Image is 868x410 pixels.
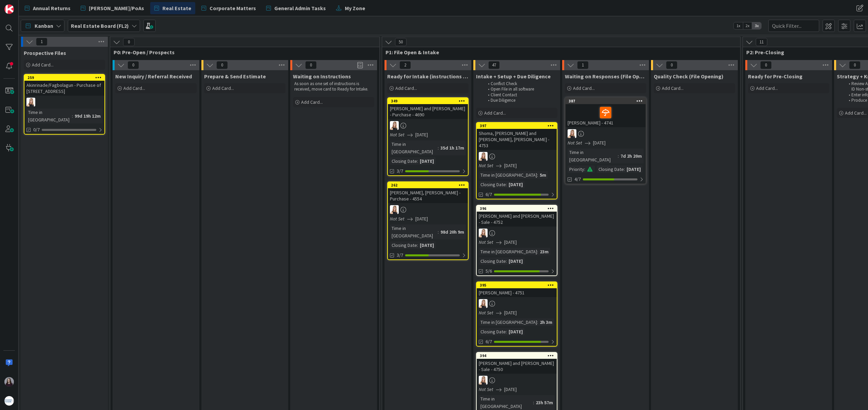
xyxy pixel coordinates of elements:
[537,171,538,179] span: :
[479,229,488,237] img: DB
[479,386,493,392] i: Not Set
[386,49,732,56] span: P1: File Open & Intake
[479,257,506,265] div: Closing Date
[4,377,14,387] img: BC
[24,50,66,56] span: Prospective Files
[89,4,144,12] span: [PERSON_NAME]/PoAs
[477,282,557,288] div: 395
[395,85,417,91] span: Add Card...
[388,98,468,119] div: 349[PERSON_NAME] and [PERSON_NAME] - Purchase - 4690
[573,85,595,91] span: Add Card...
[294,81,373,92] p: As soon as one set of instructions is received, move card to Ready for Intake.
[566,104,646,127] div: [PERSON_NAME] - 4741
[390,216,405,222] i: Not Set
[27,75,104,80] div: 259
[477,123,557,129] div: 397
[477,212,557,227] div: [PERSON_NAME] and [PERSON_NAME] - Sale - 4752
[395,38,407,46] span: 50
[479,181,506,188] div: Closing Date
[504,239,517,246] span: [DATE]
[210,4,256,12] span: Corporate Matters
[26,109,72,123] div: Time in [GEOGRAPHIC_DATA]
[479,248,537,255] div: Time in [GEOGRAPHIC_DATA]
[477,206,557,227] div: 396[PERSON_NAME] and [PERSON_NAME] - Sale - 4752
[569,99,646,103] div: 387
[756,85,778,91] span: Add Card...
[26,98,35,106] img: DB
[477,123,557,150] div: 397Shoma, [PERSON_NAME] and [PERSON_NAME], [PERSON_NAME] - 4753
[388,188,468,203] div: [PERSON_NAME], [PERSON_NAME] - Purchase - 4554
[387,73,469,80] span: Ready for Intake (instructions received)
[24,81,104,96] div: Akinrinade/Fagbolagun - Purchase of [STREET_ADDRESS]
[748,73,803,80] span: Ready for Pre-Closing
[397,252,403,259] span: 3/7
[479,162,493,169] i: Not Set
[388,98,468,104] div: 349
[480,123,557,128] div: 397
[566,129,646,138] div: DB
[504,386,517,393] span: [DATE]
[479,310,493,316] i: Not Set
[565,97,646,184] a: 387[PERSON_NAME] - 4741DBNot Set[DATE]Time in [GEOGRAPHIC_DATA]:7d 2h 20mPriority:Closing Date:[D...
[439,144,466,152] div: 35d 1h 17m
[760,61,772,69] span: 0
[480,353,557,358] div: 394
[486,191,492,198] span: 6/7
[568,165,584,173] div: Priority
[477,299,557,308] div: DB
[71,22,129,29] b: Real Estate Board (FL2)
[390,121,399,130] img: DB
[388,121,468,130] div: DB
[418,157,436,165] div: [DATE]
[768,20,819,32] input: Quick Filter...
[488,61,500,69] span: 47
[477,282,557,297] div: 395[PERSON_NAME] - 4751
[262,2,330,14] a: General Admin Tasks
[845,110,867,116] span: Add Card...
[477,152,557,161] div: DB
[597,165,624,173] div: Closing Date
[388,205,468,214] div: DB
[506,257,507,265] span: :
[479,376,488,385] img: DB
[479,299,488,308] img: DB
[114,49,371,56] span: P0: Pre-Open / Prospects
[417,157,418,165] span: :
[438,228,439,236] span: :
[654,73,724,80] span: Quality Check (File Opening)
[484,110,506,116] span: Add Card...
[507,328,525,335] div: [DATE]
[127,61,139,69] span: 0
[24,75,104,96] div: 259Akinrinade/Fagbolagun - Purchase of [STREET_ADDRESS]
[584,165,585,173] span: :
[734,22,743,29] span: 1x
[417,241,418,249] span: :
[399,61,411,69] span: 2
[439,228,466,236] div: 98d 20h 9m
[388,182,468,203] div: 262[PERSON_NAME], [PERSON_NAME] - Purchase - 4554
[618,152,619,160] span: :
[204,73,266,80] span: Prepare & Send Estimate
[507,181,525,188] div: [DATE]
[666,61,677,69] span: 0
[479,318,537,326] div: Time in [GEOGRAPHIC_DATA]
[477,206,557,212] div: 396
[479,395,533,410] div: Time in [GEOGRAPHIC_DATA]
[274,4,326,12] span: General Admin Tasks
[123,38,135,46] span: 0
[484,98,556,103] li: Due Diligence
[33,4,71,12] span: Annual Returns
[480,206,557,211] div: 396
[77,2,148,14] a: [PERSON_NAME]/PoAs
[538,318,554,326] div: 2h 3m
[391,99,468,103] div: 349
[418,241,436,249] div: [DATE]
[72,112,73,120] span: :
[390,132,405,138] i: Not Set
[565,73,646,80] span: Waiting on Responses (File Opening)
[390,140,438,155] div: Time in [GEOGRAPHIC_DATA]
[480,283,557,288] div: 395
[537,318,538,326] span: :
[533,399,534,406] span: :
[507,257,525,265] div: [DATE]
